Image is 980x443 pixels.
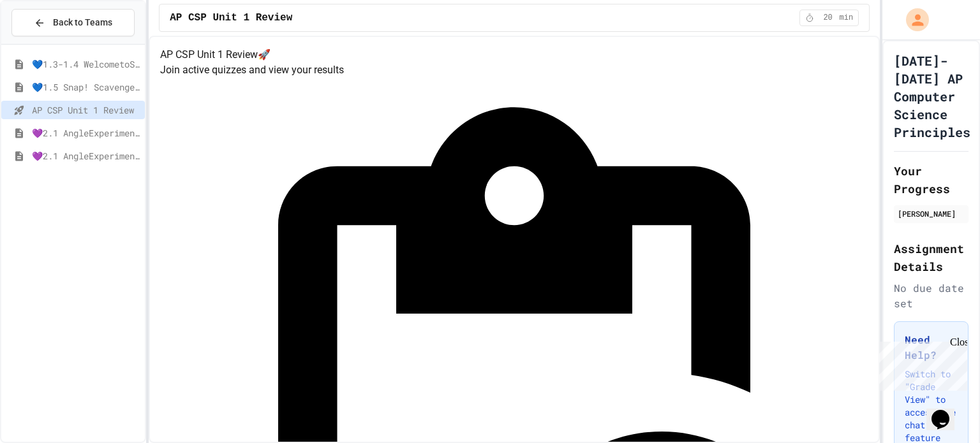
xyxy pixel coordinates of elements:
p: Join active quizzes and view your results [160,62,868,78]
span: 20 [818,13,838,23]
span: AP CSP Unit 1 Review [170,10,292,25]
span: 💜2.1 AngleExperiments1 [32,126,140,140]
h4: AP CSP Unit 1 Review 🚀 [160,47,868,62]
iframe: chat widget [874,337,967,391]
h1: [DATE]-[DATE] AP Computer Science Principles [894,52,970,141]
div: Chat with us now!Close [5,5,88,81]
span: 💜2.1 AngleExperiments2 [32,149,140,163]
h2: Your Progress [894,162,969,198]
h2: Assignment Details [894,240,969,275]
span: Back to Teams [53,16,112,29]
h3: Need Help? [905,332,958,363]
button: Back to Teams [11,9,135,36]
span: min [840,13,854,23]
span: 💙1.5 Snap! ScavengerHunt [32,80,140,94]
div: My Account [893,5,932,34]
div: No due date set [894,280,969,311]
div: [PERSON_NAME] [898,208,965,219]
iframe: chat widget [926,392,967,430]
span: 💙1.3-1.4 WelcometoSnap! [32,57,140,71]
span: AP CSP Unit 1 Review [32,103,140,117]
